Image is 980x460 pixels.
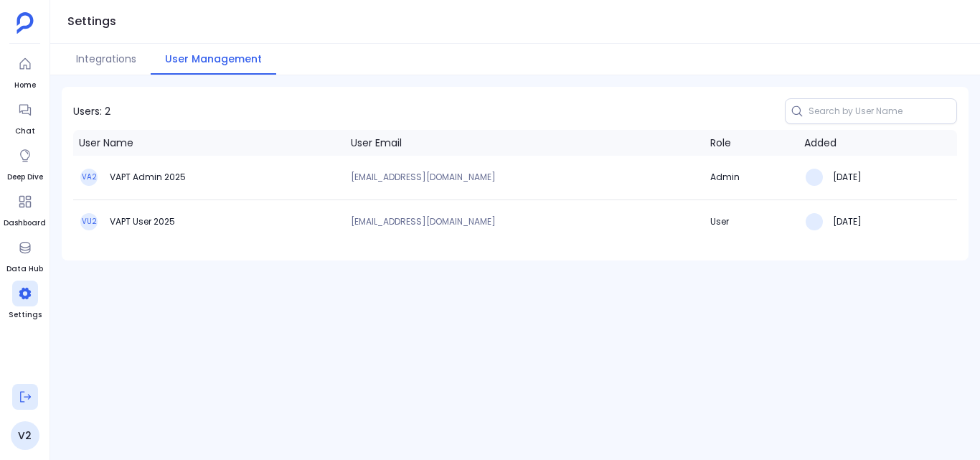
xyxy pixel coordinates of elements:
[6,235,43,275] a: Data Hub
[7,143,43,183] a: Deep Dive
[108,172,186,183] h3: VAPT Admin 2025
[82,173,97,182] p: VA2
[9,281,42,321] a: Settings
[710,136,731,150] div: Role
[108,216,175,227] h3: VAPT User 2025
[79,136,133,150] div: User Name
[12,80,38,91] span: Home
[351,136,402,150] div: User Email
[785,98,957,124] input: Search by User Name
[705,156,798,200] td: Admin
[4,217,46,229] span: Dashboard
[351,173,699,182] p: [EMAIL_ADDRESS][DOMAIN_NAME]
[151,44,276,75] button: User Management
[17,12,34,34] img: petavue logo
[833,216,862,227] h3: [DATE]
[351,217,699,226] p: [EMAIL_ADDRESS][DOMAIN_NAME]
[67,11,116,32] h1: Settings
[82,217,97,226] p: VU2
[11,421,39,450] a: V2
[4,189,46,229] a: Dashboard
[7,172,43,183] span: Deep Dive
[833,172,862,183] h3: [DATE]
[12,97,38,137] a: Chat
[9,309,42,321] span: Settings
[804,136,837,150] div: Added
[12,126,38,137] span: Chat
[6,263,43,275] span: Data Hub
[73,104,110,118] p: Users: 2
[12,51,38,91] a: Home
[705,200,798,243] td: User
[62,44,151,75] button: Integrations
